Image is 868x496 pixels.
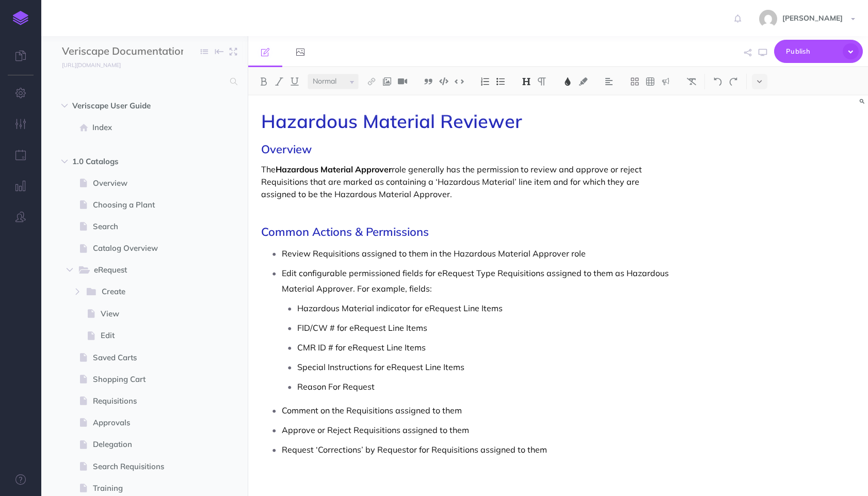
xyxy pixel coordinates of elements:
[687,77,696,86] img: Clear styles button
[93,460,186,473] span: Search Requisitions
[101,308,186,320] span: View
[62,44,183,59] input: Documentation Name
[786,43,838,59] span: Publish
[275,77,284,86] img: Italic button
[382,77,392,86] img: Add image button
[290,77,299,86] img: Underline button
[261,225,429,239] span: Common Actions & Permissions
[537,77,546,86] img: Paragraph button
[297,340,669,355] p: CMR ID # for eRequest Line Items
[261,163,669,200] p: The role generally has the permission to review and approve or reject Requisitions that are marke...
[297,359,669,375] p: Special Instructions for eRequest Line Items
[661,77,670,86] img: Callout dropdown menu button
[93,482,186,494] span: Training
[93,351,186,364] span: Saved Carts
[72,155,173,168] span: 1.0 Catalogs
[759,10,777,28] img: 743f3ee6f9f80ed2ad13fd650e81ed88.jpg
[93,373,186,386] span: Shopping Cart
[480,77,490,86] img: Ordered list button
[41,59,131,70] a: [URL][DOMAIN_NAME]
[297,300,669,316] p: Hazardous Material indicator for eRequest Line Items
[646,77,655,86] img: Create table button
[93,438,186,451] span: Delegation
[62,61,121,69] small: [URL][DOMAIN_NAME]
[713,77,722,86] img: Undo
[93,199,186,211] span: Choosing a Plant
[398,77,407,86] img: Add video button
[777,13,848,23] span: [PERSON_NAME]
[93,417,186,429] span: Approvals
[297,320,669,335] p: FID/CW # for eRequest Line Items
[261,109,522,133] span: Hazardous Material Reviewer
[259,77,268,86] img: Bold button
[439,77,448,85] img: Code block button
[455,77,464,85] img: Inline code button
[578,77,588,86] img: Text background color button
[604,77,614,86] img: Alignment dropdown menu button
[261,142,312,156] span: Overview
[94,264,170,277] span: eRequest
[774,40,863,63] button: Publish
[282,265,669,296] p: Edit configurable permissioned fields for eRequest Type Requisitions assigned to them as Hazardou...
[297,379,669,394] p: Reason For Request
[367,77,376,86] img: Link button
[282,442,669,457] p: Request ‘Corrections’ by Requestor for Requisitions assigned to them
[276,164,392,174] strong: Hazardous Material Approver
[424,77,433,86] img: Blockquote button
[92,121,186,134] span: Index
[93,220,186,233] span: Search
[282,403,669,418] p: Comment on the Requisitions assigned to them
[62,72,224,91] input: Search
[72,100,173,112] span: Veriscape User Guide
[522,77,531,86] img: Headings dropdown button
[102,285,170,299] span: Create
[13,11,28,25] img: logo-mark.svg
[93,395,186,407] span: Requisitions
[563,77,572,86] img: Text color button
[729,77,738,86] img: Redo
[282,422,669,438] p: Approve or Reject Requisitions assigned to them
[496,77,505,86] img: Unordered list button
[101,329,186,342] span: Edit
[93,242,186,254] span: Catalog Overview
[282,246,669,261] p: Review Requisitions assigned to them in the Hazardous Material Approver role
[93,177,186,189] span: Overview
